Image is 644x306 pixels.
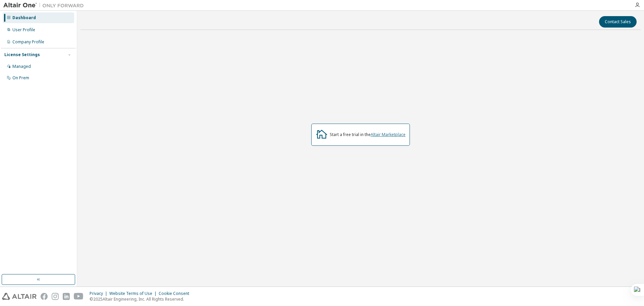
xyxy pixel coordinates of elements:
img: youtube.svg [74,293,84,300]
div: Dashboard [12,15,36,20]
img: Altair One [3,2,87,9]
div: License Settings [4,52,40,57]
div: Company Profile [12,39,44,45]
div: Privacy [90,291,109,296]
div: On Prem [12,75,29,81]
div: User Profile [12,27,35,33]
a: Altair Marketplace [371,132,406,137]
img: instagram.svg [52,293,59,300]
p: © 2025 Altair Engineering, Inc. All Rights Reserved. [90,296,193,302]
img: linkedin.svg [63,293,70,300]
div: Website Terms of Use [109,291,159,296]
button: Contact Sales [599,16,637,28]
img: altair_logo.svg [2,293,37,300]
div: Cookie Consent [159,291,193,296]
div: Start a free trial in the [330,132,406,137]
img: facebook.svg [41,293,48,300]
div: Managed [12,64,31,69]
